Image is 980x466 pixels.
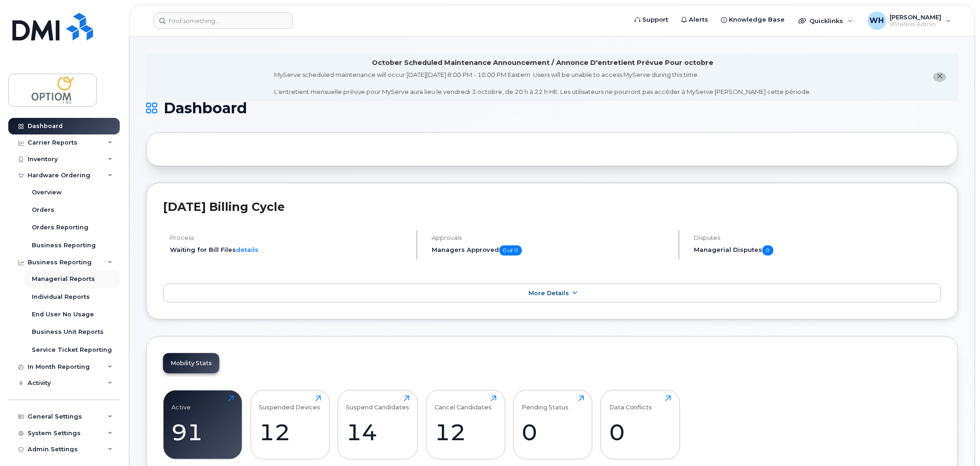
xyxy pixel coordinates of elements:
[694,234,941,241] h4: Disputes
[170,245,409,254] li: Waiting for Bill Files
[163,200,941,214] h2: [DATE] Billing Cycle
[164,101,247,115] span: Dashboard
[432,245,671,256] h5: Managers Approved
[346,396,410,454] a: Suspend Candidates14
[275,70,811,96] div: MyServe scheduled maintenance will occur [DATE][DATE] 8:00 PM - 10:00 PM Eastern. Users will be u...
[434,396,497,454] a: Cancel Candidates12
[172,396,191,411] div: Active
[609,419,671,446] div: 0
[172,396,234,454] a: Active91
[346,419,410,446] div: 14
[529,290,569,297] span: More Details
[346,396,410,411] div: Suspend Candidates
[236,246,258,253] a: details
[172,419,234,446] div: 91
[522,396,569,411] div: Pending Status
[259,419,321,446] div: 12
[170,234,409,241] h4: Process
[694,245,941,256] h5: Managerial Disputes
[434,419,497,446] div: 12
[522,419,584,446] div: 0
[259,396,320,411] div: Suspended Devices
[522,396,584,454] a: Pending Status0
[763,245,774,256] span: 0
[933,72,946,82] button: close notification
[609,396,671,454] a: Data Conflicts0
[434,396,492,411] div: Cancel Candidates
[259,396,321,454] a: Suspended Devices12
[609,396,652,411] div: Data Conflicts
[432,234,671,241] h4: Approvals
[499,245,522,256] span: 0 of 0
[372,58,714,68] div: October Scheduled Maintenance Announcement / Annonce D'entretient Prévue Pour octobre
